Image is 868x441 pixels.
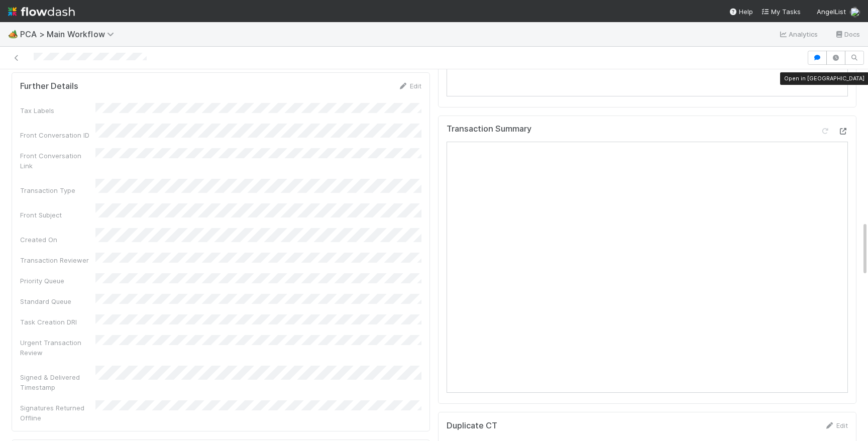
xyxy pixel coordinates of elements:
[20,210,95,220] div: Front Subject
[817,8,846,16] span: AngelList
[447,421,497,431] h5: Duplicate CT
[850,7,860,17] img: avatar_e1f102a8-6aea-40b1-874c-e2ab2da62ba9.png
[20,296,95,306] div: Standard Queue
[20,185,95,195] div: Transaction Type
[398,82,421,90] a: Edit
[761,7,801,17] a: My Tasks
[761,8,801,16] span: My Tasks
[20,276,95,286] div: Priority Queue
[834,28,860,40] a: Docs
[8,30,18,38] span: 🏕️
[8,3,75,20] img: logo-inverted-e16ddd16eac7371096b0.svg
[20,372,95,392] div: Signed & Delivered Timestamp
[20,105,95,116] div: Tax Labels
[824,421,848,429] a: Edit
[20,317,95,327] div: Task Creation DRI
[20,255,95,265] div: Transaction Reviewer
[447,124,531,134] h5: Transaction Summary
[20,403,95,423] div: Signatures Returned Offline
[20,235,95,245] div: Created On
[779,28,818,40] a: Analytics
[20,81,78,91] h5: Further Details
[729,7,753,17] div: Help
[20,338,95,358] div: Urgent Transaction Review
[20,130,95,140] div: Front Conversation ID
[20,29,119,39] span: PCA > Main Workflow
[20,151,95,171] div: Front Conversation Link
